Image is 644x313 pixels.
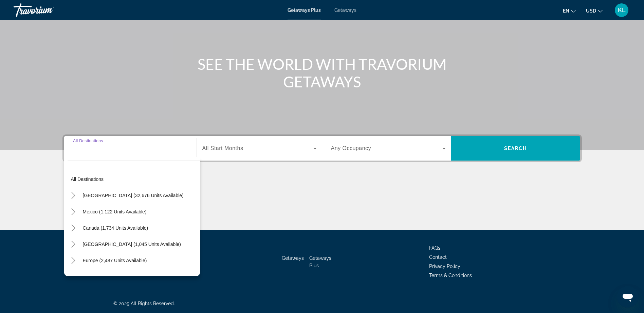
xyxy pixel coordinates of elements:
[586,6,603,16] button: Change currency
[451,136,580,161] button: Search
[586,8,596,14] span: USD
[73,139,103,143] span: All Destinations
[331,145,371,151] span: Any Occupancy
[68,271,79,283] button: Toggle Australia (202 units available)
[71,176,104,182] span: All destinations
[429,254,447,260] a: Contact
[79,189,187,202] button: [GEOGRAPHIC_DATA] (32,676 units available)
[68,206,79,218] button: Toggle Mexico (1,122 units available)
[334,7,356,13] a: Getaways
[429,245,440,251] a: FAQs
[64,136,580,161] div: Search widget
[83,193,184,198] span: [GEOGRAPHIC_DATA] (32,676 units available)
[83,225,148,231] span: Canada (1,734 units available)
[288,7,321,13] a: Getaways Plus
[68,190,79,202] button: Toggle United States (32,676 units available)
[83,242,181,247] span: [GEOGRAPHIC_DATA] (1,045 units available)
[202,145,243,151] span: All Start Months
[563,8,569,14] span: en
[613,3,630,17] button: User Menu
[68,238,79,250] button: Toggle Caribbean & Atlantic Islands (1,045 units available)
[429,264,460,269] a: Privacy Policy
[504,146,527,151] span: Search
[195,55,449,90] h1: SEE THE WORLD WITH TRAVORIUM GETAWAYS
[113,301,175,306] span: © 2025 All Rights Reserved.
[68,222,79,234] button: Toggle Canada (1,734 units available)
[618,7,626,14] span: KL
[68,173,200,185] button: All destinations
[79,222,152,234] button: Canada (1,734 units available)
[79,271,181,283] button: [GEOGRAPHIC_DATA] (202 units available)
[83,258,147,263] span: Europe (2,487 units available)
[563,6,576,16] button: Change language
[14,1,81,19] a: Travorium
[68,255,79,267] button: Toggle Europe (2,487 units available)
[309,255,331,268] a: Getaways Plus
[282,255,304,261] a: Getaways
[617,286,639,308] iframe: Button to launch messaging window
[79,238,184,250] button: [GEOGRAPHIC_DATA] (1,045 units available)
[79,254,150,267] button: Europe (2,487 units available)
[429,273,472,278] a: Terms & Conditions
[83,209,147,214] span: Mexico (1,122 units available)
[79,206,150,218] button: Mexico (1,122 units available)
